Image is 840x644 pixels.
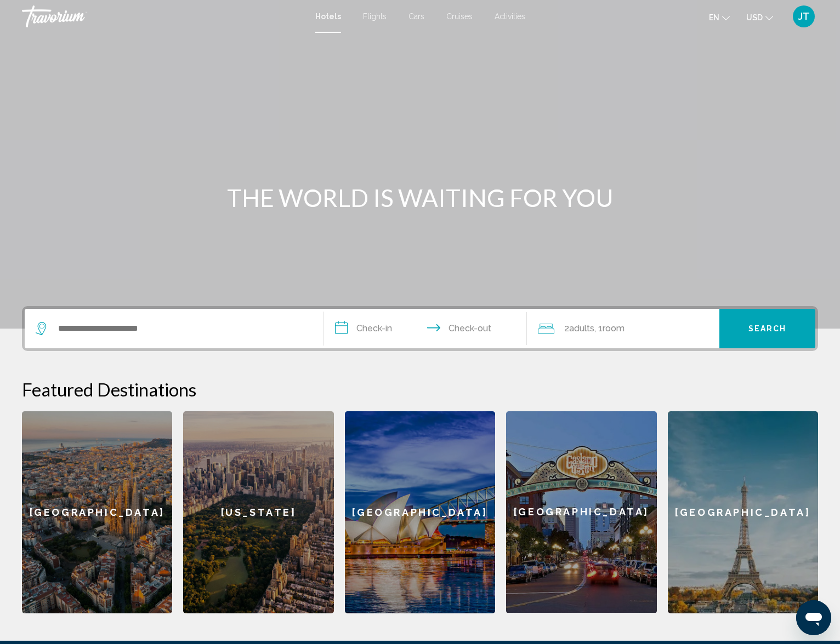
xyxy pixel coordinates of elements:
[506,411,656,613] div: [GEOGRAPHIC_DATA]
[798,11,810,22] span: JT
[22,5,304,27] a: Travorium
[345,411,495,613] a: [GEOGRAPHIC_DATA]
[214,183,626,212] h1: THE WORLD IS WAITING FOR YOU
[790,5,818,28] button: User Menu
[183,411,333,613] a: [US_STATE]
[709,9,730,25] button: Change language
[564,321,594,336] span: 2
[22,411,172,613] a: [GEOGRAPHIC_DATA]
[594,321,625,336] span: , 1
[719,309,815,348] button: Search
[569,323,594,334] span: Adults
[363,12,387,21] a: Flights
[315,12,341,21] a: Hotels
[22,378,818,400] h2: Featured Destinations
[746,13,763,22] span: USD
[668,411,818,613] a: [GEOGRAPHIC_DATA]
[495,12,525,21] a: Activities
[25,309,815,348] div: Search widget
[748,325,787,334] span: Search
[603,323,625,334] span: Room
[796,600,831,635] iframe: Button to launch messaging window
[408,12,424,21] a: Cars
[324,309,527,348] button: Check in and out dates
[527,309,719,348] button: Travelers: 2 adults, 0 children
[446,12,473,21] a: Cruises
[709,13,719,22] span: en
[506,411,656,613] a: [GEOGRAPHIC_DATA]
[746,9,773,25] button: Change currency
